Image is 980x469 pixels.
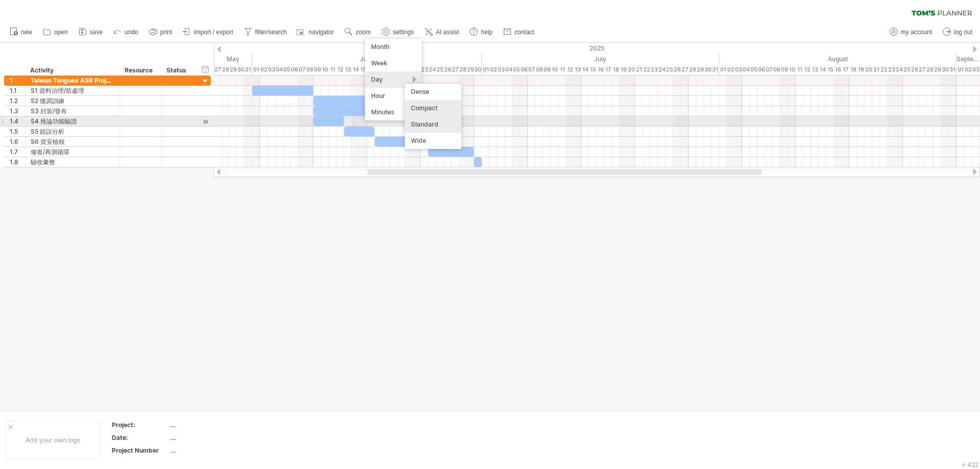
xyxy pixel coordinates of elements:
[295,26,337,39] a: navigator
[31,86,114,95] div: S1 資料治理/前處理
[765,64,773,75] div: Thursday, 7 August 2025
[444,64,451,75] div: Thursday, 26 June 2025
[842,64,849,75] div: Sunday, 17 August 2025
[788,64,796,75] div: Sunday, 10 August 2025
[620,64,627,75] div: Saturday, 19 July 2025
[574,64,581,75] div: Sunday, 13 July 2025
[796,64,803,75] div: Monday, 11 August 2025
[7,26,35,39] a: new
[5,421,101,459] div: Add your own logo
[849,64,857,75] div: Monday, 18 August 2025
[962,461,978,468] div: v 422
[10,86,25,95] div: 1.1
[31,127,114,136] div: S5 錯誤分析
[10,96,25,106] div: 1.2
[10,157,25,167] div: 1.8
[482,54,719,64] div: July 2025
[112,446,168,455] div: Project Number
[10,147,25,157] div: 1.7
[252,64,260,75] div: Sunday, 1 June 2025
[31,96,114,106] div: S2 微調訓練
[964,64,972,75] div: Tuesday, 2 September 2025
[329,64,336,75] div: Wednesday, 11 June 2025
[428,64,436,75] div: Tuesday, 24 June 2025
[467,26,496,39] a: help
[734,64,742,75] div: Sunday, 3 August 2025
[719,64,727,75] div: Friday, 1 August 2025
[260,64,267,75] div: Monday, 2 June 2025
[834,64,842,75] div: Saturday, 16 August 2025
[857,64,865,75] div: Tuesday, 19 August 2025
[887,26,935,39] a: my account
[558,64,566,75] div: Friday, 11 July 2025
[589,64,597,75] div: Tuesday, 15 July 2025
[298,64,306,75] div: Saturday, 7 June 2025
[901,29,932,36] span: my account
[321,64,329,75] div: Tuesday, 10 June 2025
[365,104,422,120] div: Minutes
[712,64,719,75] div: Thursday, 31 July 2025
[422,26,462,39] a: AI assist
[54,29,68,36] span: open
[365,39,422,55] div: Month
[21,29,32,36] span: new
[520,64,528,75] div: Sunday, 6 July 2025
[237,64,244,75] div: Friday, 30 May 2025
[689,64,696,75] div: Monday, 28 July 2025
[514,29,534,36] span: contact
[405,100,461,116] div: Compact
[528,64,535,75] div: Monday, 7 July 2025
[895,64,903,75] div: Sunday, 24 August 2025
[359,64,367,75] div: Sunday, 15 June 2025
[627,64,635,75] div: Sunday, 20 July 2025
[76,26,106,39] a: save
[719,54,957,64] div: August 2025
[940,26,975,39] a: log out
[880,64,888,75] div: Friday, 22 August 2025
[489,64,497,75] div: Wednesday, 2 July 2025
[309,29,334,36] span: navigator
[365,88,422,104] div: Hour
[612,64,620,75] div: Friday, 18 July 2025
[344,64,352,75] div: Friday, 13 June 2025
[872,64,880,75] div: Thursday, 21 August 2025
[336,64,344,75] div: Thursday, 12 June 2025
[201,116,210,127] div: scroll to activity
[252,54,482,64] div: June 2025
[696,64,704,75] div: Tuesday, 29 July 2025
[543,64,551,75] div: Wednesday, 9 July 2025
[214,64,222,75] div: Tuesday, 27 May 2025
[166,65,189,76] div: Status
[180,26,236,39] a: import / export
[244,64,252,75] div: Saturday, 31 May 2025
[405,133,461,149] div: Wide
[306,64,313,75] div: Sunday, 8 June 2025
[229,64,237,75] div: Thursday, 29 May 2025
[957,64,964,75] div: Monday, 1 September 2025
[773,64,780,75] div: Friday, 8 August 2025
[31,116,114,126] div: S4 推論功能驗證
[780,64,788,75] div: Saturday, 9 August 2025
[405,116,461,133] div: Standard
[405,84,461,100] div: Dense
[170,446,256,455] div: ....
[803,64,811,75] div: Tuesday, 12 August 2025
[941,64,949,75] div: Saturday, 30 August 2025
[650,64,658,75] div: Wednesday, 23 July 2025
[31,137,114,146] div: S6 資安檢核
[342,26,374,39] a: zoom
[146,26,175,39] a: print
[727,64,734,75] div: Saturday, 2 August 2025
[31,106,114,116] div: S3 封裝/發布
[949,64,957,75] div: Sunday, 31 August 2025
[581,64,589,75] div: Monday, 14 July 2025
[865,64,872,75] div: Wednesday, 20 August 2025
[365,55,422,71] div: Week
[954,29,972,36] span: log out
[125,29,138,36] span: undo
[10,127,25,136] div: 1.5
[811,64,819,75] div: Wednesday, 13 August 2025
[40,26,71,39] a: open
[643,64,650,75] div: Tuesday, 22 July 2025
[482,64,489,75] div: Tuesday, 1 July 2025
